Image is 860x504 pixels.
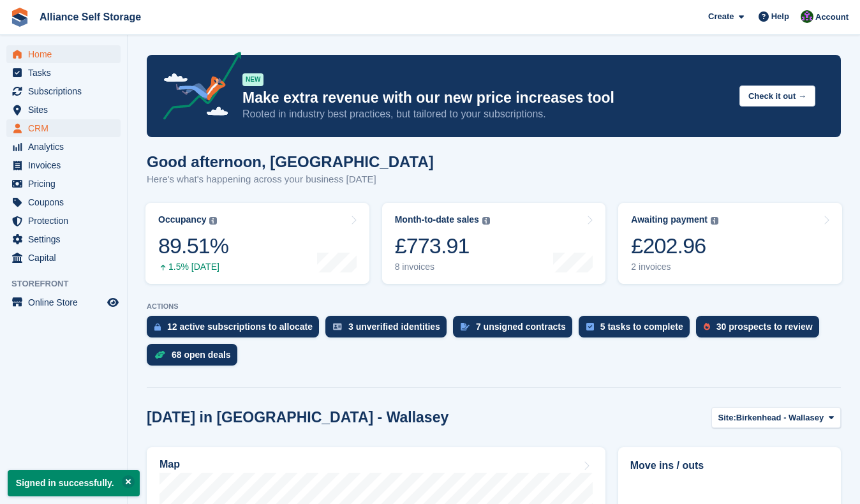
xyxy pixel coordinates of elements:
[158,214,206,225] div: Occupancy
[28,82,105,100] span: Subscriptions
[6,82,121,100] a: menu
[716,322,813,332] div: 30 prospects to review
[34,6,146,27] a: Alliance Self Storage
[154,350,165,359] img: deal-1b604bf984904fb50ccaf53a9ad4b4a5d6e5aea283cecdc64d6e3604feb123c2.svg
[28,156,105,174] span: Invoices
[348,322,440,332] div: 3 unverified identities
[631,233,718,259] div: £202.96
[618,203,842,284] a: Awaiting payment £202.96 2 invoices
[395,214,479,225] div: Month-to-date sales
[325,316,453,344] a: 3 unverified identities
[718,411,736,424] span: Site:
[482,217,490,225] img: icon-info-grey-7440780725fd019a000dd9b08b2336e03edf1995a4989e88bcd33f0948082b44.svg
[28,45,105,63] span: Home
[696,316,826,344] a: 30 prospects to review
[28,230,105,248] span: Settings
[28,193,105,211] span: Coupons
[6,175,121,193] a: menu
[28,249,105,267] span: Capital
[28,101,105,119] span: Sites
[6,101,121,119] a: menu
[6,119,121,137] a: menu
[147,316,325,344] a: 12 active subscriptions to allocate
[154,323,161,331] img: active_subscription_to_allocate_icon-d502201f5373d7db506a760aba3b589e785aa758c864c3986d89f69b8ff3...
[242,89,729,107] p: Make extra revenue with our new price increases tool
[801,10,813,23] img: Romilly Norton
[453,316,579,344] a: 7 unsigned contracts
[711,217,718,225] img: icon-info-grey-7440780725fd019a000dd9b08b2336e03edf1995a4989e88bcd33f0948082b44.svg
[242,73,263,86] div: NEW
[167,322,313,332] div: 12 active subscriptions to allocate
[147,344,244,372] a: 68 open deals
[6,249,121,267] a: menu
[6,64,121,82] a: menu
[147,153,434,170] h1: Good afternoon, [GEOGRAPHIC_DATA]
[11,278,127,290] span: Storefront
[579,316,696,344] a: 5 tasks to complete
[6,138,121,156] a: menu
[6,45,121,63] a: menu
[28,64,105,82] span: Tasks
[461,323,470,330] img: contract_signature_icon-13c848040528278c33f63329250d36e43548de30e8caae1d1a13099fd9432cc5.svg
[28,119,105,137] span: CRM
[600,322,683,332] div: 5 tasks to complete
[28,138,105,156] span: Analytics
[631,214,708,225] div: Awaiting payment
[28,293,105,311] span: Online Store
[6,230,121,248] a: menu
[28,175,105,193] span: Pricing
[172,350,231,360] div: 68 open deals
[586,323,594,330] img: task-75834270c22a3079a89374b754ae025e5fb1db73e45f91037f5363f120a921f8.svg
[333,323,342,330] img: verify_identity-adf6edd0f0f0b5bbfe63781bf79b02c33cf7c696d77639b501bdc392416b5a36.svg
[6,156,121,174] a: menu
[476,322,566,332] div: 7 unsigned contracts
[630,458,829,473] h2: Move ins / outs
[8,470,140,496] p: Signed in successfully.
[209,217,217,225] img: icon-info-grey-7440780725fd019a000dd9b08b2336e03edf1995a4989e88bcd33f0948082b44.svg
[28,212,105,230] span: Protection
[395,262,490,272] div: 8 invoices
[6,212,121,230] a: menu
[631,262,718,272] div: 2 invoices
[159,459,180,470] h2: Map
[6,293,121,311] a: menu
[105,295,121,310] a: Preview store
[711,407,841,428] button: Site: Birkenhead - Wallasey
[147,302,841,311] p: ACTIONS
[6,193,121,211] a: menu
[395,233,490,259] div: £773.91
[158,262,228,272] div: 1.5% [DATE]
[147,409,449,426] h2: [DATE] in [GEOGRAPHIC_DATA] - Wallasey
[382,203,606,284] a: Month-to-date sales £773.91 8 invoices
[815,11,849,24] span: Account
[147,172,434,187] p: Here's what's happening across your business [DATE]
[736,411,824,424] span: Birkenhead - Wallasey
[145,203,369,284] a: Occupancy 89.51% 1.5% [DATE]
[739,85,815,107] button: Check it out →
[708,10,734,23] span: Create
[771,10,789,23] span: Help
[152,52,242,124] img: price-adjustments-announcement-icon-8257ccfd72463d97f412b2fc003d46551f7dbcb40ab6d574587a9cd5c0d94...
[704,323,710,330] img: prospect-51fa495bee0391a8d652442698ab0144808aea92771e9ea1ae160a38d050c398.svg
[158,233,228,259] div: 89.51%
[242,107,729,121] p: Rooted in industry best practices, but tailored to your subscriptions.
[10,8,29,27] img: stora-icon-8386f47178a22dfd0bd8f6a31ec36ba5ce8667c1dd55bd0f319d3a0aa187defe.svg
